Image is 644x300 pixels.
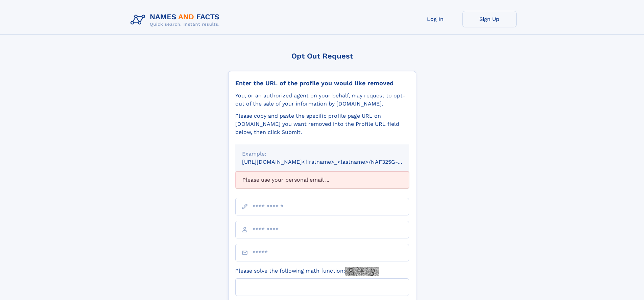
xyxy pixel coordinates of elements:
a: Sign Up [462,11,517,27]
div: Opt Out Request [228,52,416,60]
label: Please solve the following math function: [235,267,379,276]
div: Enter the URL of the profile you would like removed [235,79,409,87]
div: Please use your personal email ... [235,171,409,188]
img: Logo Names and Facts [128,11,225,29]
a: Log In [408,11,462,27]
div: Please copy and paste the specific profile page URL on [DOMAIN_NAME] you want removed into the Pr... [235,112,409,136]
small: [URL][DOMAIN_NAME]<firstname>_<lastname>/NAF325G-xxxxxxxx [242,159,422,165]
div: Example: [242,150,402,158]
div: You, or an authorized agent on your behalf, may request to opt-out of the sale of your informatio... [235,92,409,108]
